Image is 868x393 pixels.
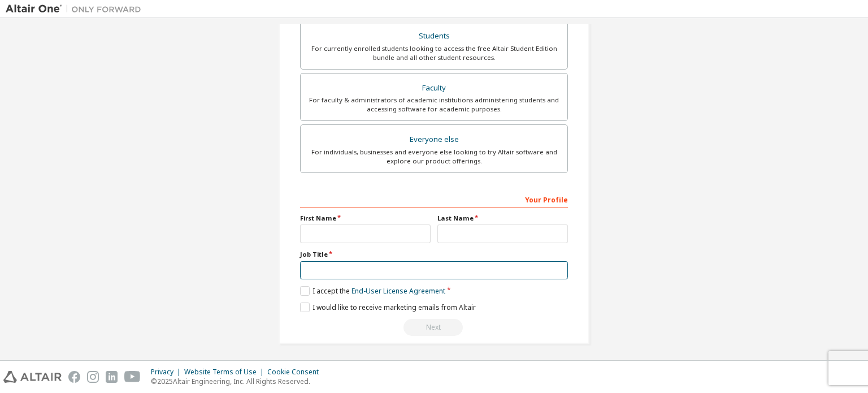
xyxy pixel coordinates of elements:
img: instagram.svg [87,371,99,383]
a: End-User License Agreement [351,286,445,296]
div: For faculty & administrators of academic institutions administering students and accessing softwa... [307,96,561,114]
img: altair_logo.svg [3,371,62,383]
img: linkedin.svg [106,371,118,383]
div: Cookie Consent [267,368,325,377]
label: Last Name [437,214,568,223]
p: © 2025 Altair Engineering, Inc. All Rights Reserved. [151,377,325,386]
div: Read and acccept EULA to continue [300,319,568,336]
label: I would like to receive marketing emails from Altair [300,303,476,312]
div: Everyone else [307,132,561,148]
div: Website Terms of Use [184,368,267,377]
label: First Name [300,214,431,223]
div: Students [307,28,561,44]
label: I accept the [300,286,445,296]
div: Your Profile [300,190,568,208]
img: Altair One [6,3,147,15]
img: facebook.svg [68,371,80,383]
div: For individuals, businesses and everyone else looking to try Altair software and explore our prod... [307,148,561,166]
div: For currently enrolled students looking to access the free Altair Student Edition bundle and all ... [307,44,561,62]
div: Privacy [151,368,184,377]
div: Faculty [307,80,561,96]
img: youtube.svg [124,371,141,383]
label: Job Title [300,250,568,259]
